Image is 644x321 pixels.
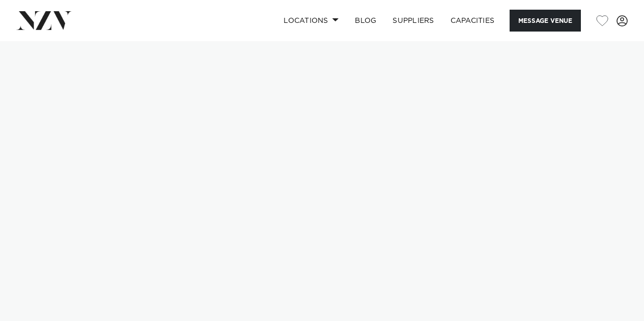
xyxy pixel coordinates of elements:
[16,11,72,30] img: nzv-logo.png
[442,10,503,32] a: Capacities
[347,10,384,32] a: BLOG
[384,10,442,32] a: SUPPLIERS
[275,10,347,32] a: Locations
[510,10,581,32] button: Message Venue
